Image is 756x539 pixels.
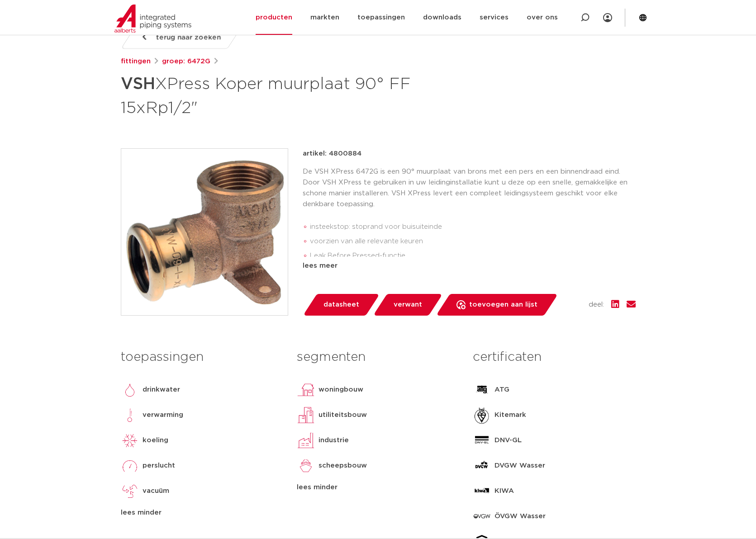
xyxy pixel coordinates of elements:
p: drinkwater [143,384,180,395]
p: utiliteitsbouw [319,410,367,421]
p: perslucht [143,460,175,471]
li: voorzien van alle relevante keuren [310,234,636,249]
a: verwant [373,294,442,316]
img: utiliteitsbouw [297,406,315,424]
li: insteekstop: stoprand voor buisuiteinde [310,220,636,234]
p: KIWA [494,486,514,496]
img: Product Image for VSH XPress Koper muurplaat 90° FF 15xRp1/2" [121,149,288,315]
div: lees meer [303,260,636,271]
h3: segmenten [297,348,459,366]
span: toevoegen aan lijst [469,298,537,312]
p: verwarming [143,410,183,421]
p: De VSH XPress 6472G is een 90° muurplaat van brons met een pers en een binnendraad eind. Door VSH... [303,166,636,210]
a: groep: 6472G [162,56,210,67]
p: Kitemark [494,410,526,421]
div: lees minder [121,507,283,518]
a: datasheet [303,294,380,316]
a: fittingen [121,56,151,67]
img: ÖVGW Wasser [473,507,491,525]
img: Kitemark [473,406,491,424]
img: industrie [297,431,315,449]
div: lees minder [297,482,459,493]
p: vacuüm [143,486,169,496]
img: vacuüm [121,482,139,500]
img: KIWA [473,482,491,500]
h1: XPress Koper muurplaat 90° FF 15xRp1/2" [121,71,461,119]
p: koeling [143,435,168,446]
li: Leak Before Pressed-functie [310,249,636,263]
img: drinkwater [121,381,139,399]
a: terug naar zoeken [120,26,242,49]
p: DVGW Wasser [494,460,545,471]
h3: toepassingen [121,348,283,366]
img: verwarming [121,406,139,424]
span: datasheet [323,298,359,312]
img: DVGW Wasser [473,457,491,475]
img: scheepsbouw [297,457,315,475]
span: terug naar zoeken [156,30,221,45]
img: woningbouw [297,381,315,399]
p: industrie [319,435,349,446]
p: scheepsbouw [319,460,367,471]
p: ATG [494,384,509,395]
p: ÖVGW Wasser [494,511,546,522]
span: verwant [394,298,422,312]
img: ATG [473,381,491,399]
img: perslucht [121,457,139,475]
strong: VSH [121,76,155,92]
p: woningbouw [319,384,363,395]
span: deel: [589,299,604,310]
p: artikel: 4800884 [303,148,361,159]
h3: certificaten [473,348,635,366]
img: DNV-GL [473,431,491,449]
p: DNV-GL [494,435,522,446]
img: koeling [121,431,139,449]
